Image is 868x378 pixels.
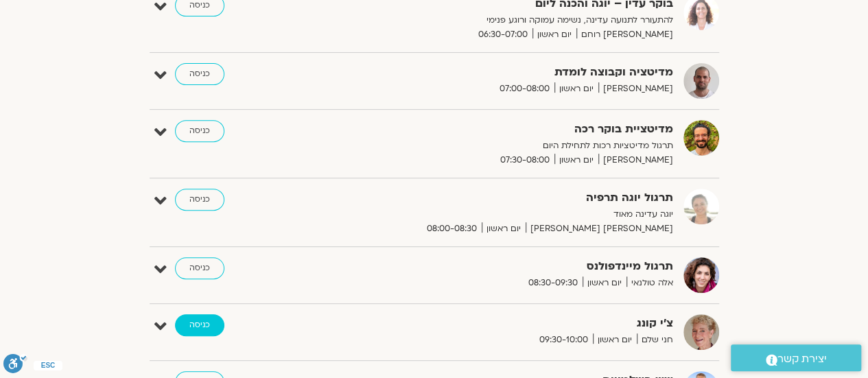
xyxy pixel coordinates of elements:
span: יום ראשון [583,276,626,290]
strong: תרגול יוגה תרפיה [337,189,673,207]
span: אלה טולנאי [626,276,673,290]
p: תרגול מדיטציות רכות לתחילת היום [337,139,673,153]
span: 09:30-10:00 [535,333,593,347]
span: חני שלם [637,333,673,347]
p: להתעורר לתנועה עדינה, נשימה עמוקה ורוגע פנימי [337,13,673,27]
span: יצירת קשר [777,350,827,368]
a: כניסה [175,63,224,85]
a: כניסה [175,120,224,142]
strong: מדיטציה וקבוצה לומדת [337,63,673,82]
span: 06:30-07:00 [473,27,532,42]
span: יום ראשון [554,153,598,167]
a: כניסה [175,189,224,211]
a: כניסה [175,314,224,336]
span: 07:30-08:00 [495,153,554,167]
span: [PERSON_NAME] [PERSON_NAME] [526,222,673,236]
span: [PERSON_NAME] [598,153,673,167]
span: 08:00-08:30 [422,222,482,236]
a: כניסה [175,257,224,279]
span: [PERSON_NAME] רוחם [576,27,673,42]
strong: מדיטציית בוקר רכה [337,120,673,139]
strong: צ'י קונג [337,314,673,333]
span: [PERSON_NAME] [598,82,673,96]
strong: תרגול מיינדפולנס [337,257,673,276]
span: יום ראשון [482,222,526,236]
span: יום ראשון [532,27,576,42]
span: יום ראשון [554,82,598,96]
span: יום ראשון [593,333,637,347]
span: 08:30-09:30 [524,276,583,290]
p: יוגה עדינה מאוד [337,207,673,222]
a: יצירת קשר [731,344,861,371]
span: 07:00-08:00 [495,82,554,96]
